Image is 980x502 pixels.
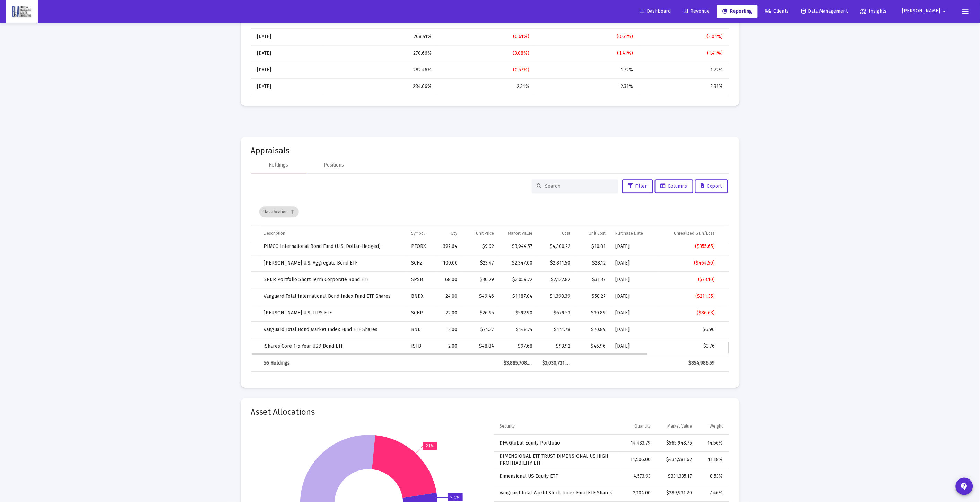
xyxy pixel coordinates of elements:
[251,62,322,78] td: [DATE]
[259,199,725,225] div: Data grid toolbar
[467,276,494,283] div: $30.29
[656,485,697,501] td: $289,931.20
[327,33,432,40] div: 268.41%
[543,260,570,267] div: $2,811.50
[539,66,633,73] div: 1.72%
[251,199,729,372] div: Data grid
[580,243,606,250] div: $10.81
[668,423,692,429] div: Market Value
[538,225,575,242] td: Column Cost
[702,456,723,463] div: 11.18%
[855,5,892,18] a: Insights
[656,418,697,435] td: Column Market Value
[662,243,715,250] div: ($355.65)
[662,326,715,333] div: $6.96
[539,50,633,57] div: (1.41%)
[504,243,532,250] div: $3,944.57
[940,5,949,18] mat-icon: arrow_drop_down
[441,83,529,90] div: 2.31%
[580,310,606,316] div: $30.89
[562,231,570,236] div: Cost
[701,183,722,189] span: Export
[259,321,406,338] td: Vanguard Total Bond Market Index Fund ETF Shares
[441,33,529,40] div: (0.61%)
[725,326,770,333] div: 4.91%
[476,231,494,236] div: Unit Price
[796,5,853,18] a: Data Management
[589,231,606,236] div: Unit Cost
[500,423,515,429] div: Security
[406,288,438,305] td: BNDX
[580,326,606,333] div: $70.89
[634,5,677,18] a: Dashboard
[802,8,848,14] span: Data Management
[717,5,758,18] a: Reporting
[615,326,652,333] div: [DATE]
[678,5,716,18] a: Revenue
[539,33,633,40] div: (0.61%)
[251,409,315,415] mat-card-title: Asset Allocations
[406,238,438,255] td: PFORX
[960,482,969,491] mat-icon: contact_support
[443,260,457,267] div: 100.00
[662,343,715,350] div: $3.76
[580,276,606,283] div: $31.37
[656,451,697,468] td: $434,581.62
[725,260,770,267] div: (16.52%)
[543,360,570,367] div: $3,030,721.50
[467,343,494,350] div: $48.84
[504,260,532,267] div: $2,347.00
[462,225,499,242] td: Column Unit Price
[580,293,606,300] div: $58.27
[662,310,715,316] div: ($86.63)
[494,485,621,501] td: Vanguard Total World Stock Index Fund ETF Shares
[443,293,457,300] div: 24.00
[467,326,494,333] div: $74.37
[406,321,438,338] td: BND
[661,183,687,189] span: Columns
[543,293,570,300] div: $1,398.39
[443,243,457,250] div: 397.64
[575,225,610,242] td: Column Unit Cost
[451,231,457,236] div: Qty
[251,28,322,45] td: [DATE]
[628,183,647,189] span: Filter
[710,423,723,429] div: Weight
[643,66,723,73] div: 1.72%
[543,310,570,316] div: $679.53
[622,179,653,193] button: Filter
[406,225,438,242] td: Column Symbol
[684,8,710,14] span: Revenue
[543,343,570,350] div: $93.92
[760,5,795,18] a: Clients
[494,418,621,435] td: Column Security
[259,305,406,321] td: [PERSON_NAME] U.S. TIPS ETF
[725,276,770,283] div: (3.43%)
[406,305,438,321] td: SCHP
[725,360,770,367] div: 24.26%
[443,276,457,283] div: 68.00
[406,271,438,288] td: SPSB
[580,343,606,350] div: $46.96
[702,473,723,480] div: 8.53%
[656,468,697,485] td: $331,335.17
[643,83,723,90] div: 2.31%
[426,443,434,448] text: 21%
[327,83,432,90] div: 284.66%
[662,360,715,367] div: $854,986.59
[251,45,322,62] td: [DATE]
[674,231,715,236] div: Unrealized Gain/Loss
[621,435,656,451] td: 14,433.79
[443,326,457,333] div: 2.00
[259,288,406,305] td: Vanguard Total International Bond Index Fund ETF Shares
[702,490,723,496] div: 7.46%
[610,225,657,242] td: Column Purchase Date
[406,338,438,355] td: ISTB
[615,276,652,283] div: [DATE]
[643,50,723,57] div: (1.41%)
[467,310,494,316] div: $26.95
[259,206,299,217] div: Classification
[723,8,752,14] span: Reporting
[467,243,494,250] div: $9.92
[640,8,671,14] span: Dashboard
